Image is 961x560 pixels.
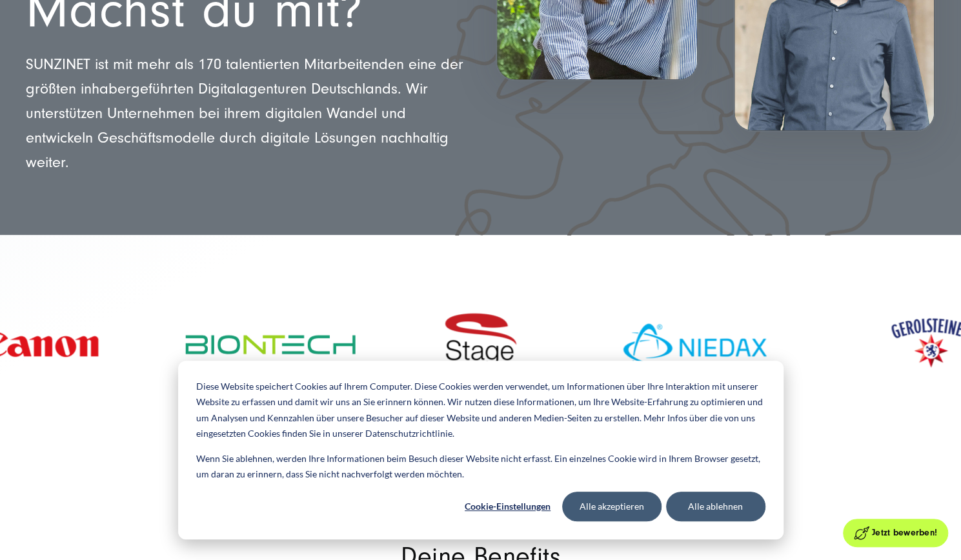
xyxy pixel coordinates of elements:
div: Cookie banner [178,361,784,539]
img: Kundenlogo BioNTech grün - Digitalagentur SUNZINET [185,335,356,354]
p: Diese Website speichert Cookies auf Ihrem Computer. Diese Cookies werden verwendet, um Informatio... [196,379,765,442]
button: Cookie-Einstellungen [458,492,558,521]
button: Alle akzeptieren [562,492,662,521]
p: SUNZINET ist mit mehr als 170 talentierten Mitarbeitenden eine der größten inhabergeführten Digit... [26,52,465,175]
button: Alle ablehnen [666,492,765,521]
img: Kundenlogo Niedax blau - Digitalagentur SUNZINET [605,306,784,383]
img: Kundenlogo Stage Entertainment rot/schwarz - Digitalagentur SUNZINET [442,310,519,378]
a: Jetzt bewerben! [843,519,948,547]
p: Wenn Sie ablehnen, werden Ihre Informationen beim Besuch dieser Website nicht erfasst. Ein einzel... [196,451,765,483]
